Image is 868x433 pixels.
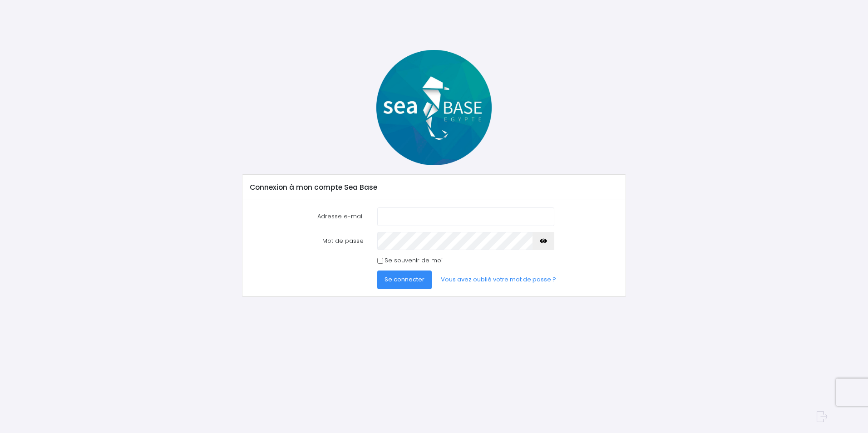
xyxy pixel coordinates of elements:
span: Se connecter [385,275,424,284]
div: Connexion à mon compte Sea Base [242,175,625,200]
button: Se connecter [377,271,432,289]
label: Adresse e-mail [243,207,370,226]
label: Mot de passe [243,232,370,250]
a: Vous avez oublié votre mot de passe ? [434,271,563,289]
label: Se souvenir de moi [385,256,443,265]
